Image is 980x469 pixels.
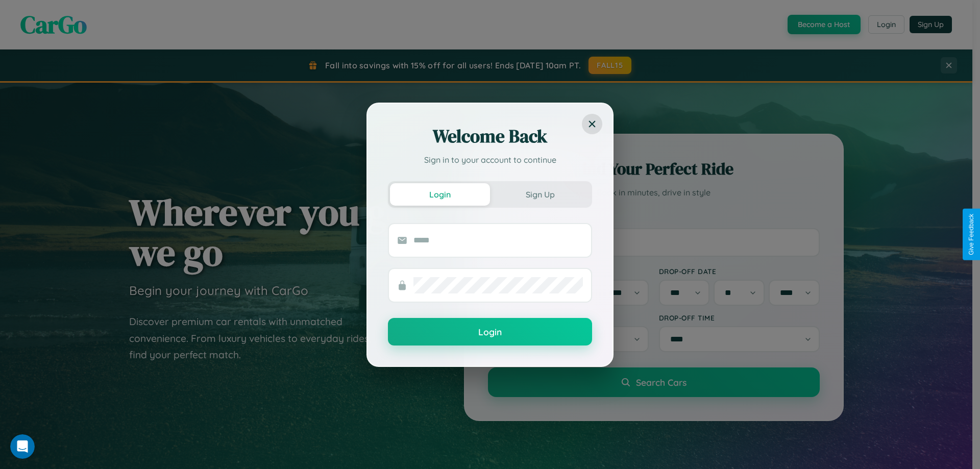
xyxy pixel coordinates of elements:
[10,434,35,459] iframe: Intercom live chat
[388,154,592,166] p: Sign in to your account to continue
[490,183,590,206] button: Sign Up
[388,318,592,345] button: Login
[390,183,490,206] button: Login
[388,124,592,149] h2: Welcome Back
[968,214,975,255] div: Give Feedback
